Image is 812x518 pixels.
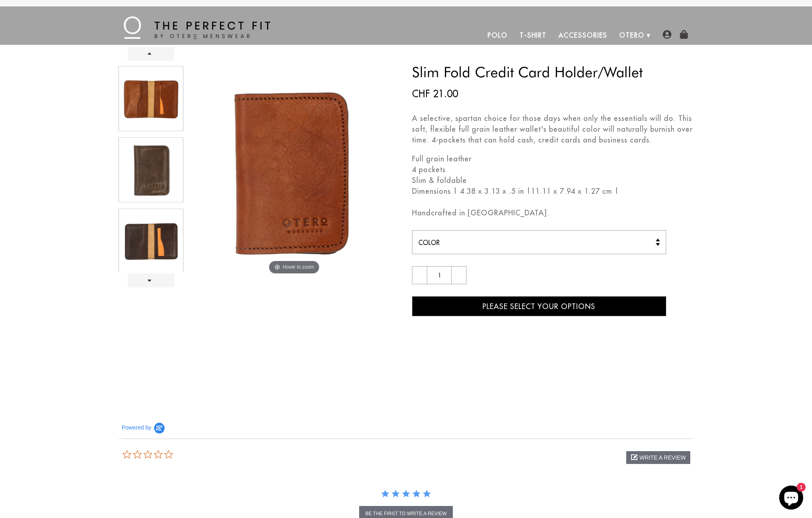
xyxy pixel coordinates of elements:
img: shopping-bag-icon.png [679,30,688,39]
div: write a review [626,451,690,464]
a: Accessories [553,26,613,45]
button: Please Select Your Options [412,296,666,316]
li: 4 pockets [412,164,694,175]
a: Slim Fold Credit Card Holder/Wallet [118,207,184,275]
img: Slim Fold Credit Card Holder/Wallet [119,138,183,202]
a: Slim Fold Credit Card Holder/Wallet [118,64,184,133]
inbox-online-store-chat: Shopify online store chat [777,486,806,512]
a: Next [128,273,174,287]
span: Powered by [122,424,151,431]
img: Slim Fold Credit Card Holder/Wallet [119,209,183,273]
h3: Slim Fold Credit Card Holder/Wallet [412,65,694,79]
img: The Perfect Fit - by Otero Menswear - Logo [124,16,270,39]
p: A selective, spartan choice for those days when only the essentials will do. This soft, flexible ... [412,113,694,145]
li: Slim & foldable [412,175,694,186]
ins: CHF 21.00 [412,86,458,101]
a: Otero [613,26,651,45]
a: T-Shirt [514,26,553,45]
a: Polo [482,26,514,45]
span: Please Select Your Options [482,302,595,311]
a: Prev [128,47,174,61]
li: Full grain leather [412,153,694,164]
img: user-account-icon.png [663,30,671,39]
span: write a review [639,454,686,461]
img: Slim Fold Credit Card Holder/Wallet [188,65,400,277]
a: Slim Fold Credit Card Holder/Wallet [118,135,184,204]
p: Handcrafted in [GEOGRAPHIC_DATA]. [412,207,694,218]
img: Slim Fold Credit Card Holder/Wallet [119,66,183,131]
li: Dimensions | 4.38 x 3.13 x .5 in |11.11 x 7.94 x 1.27 cm | [412,186,694,197]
